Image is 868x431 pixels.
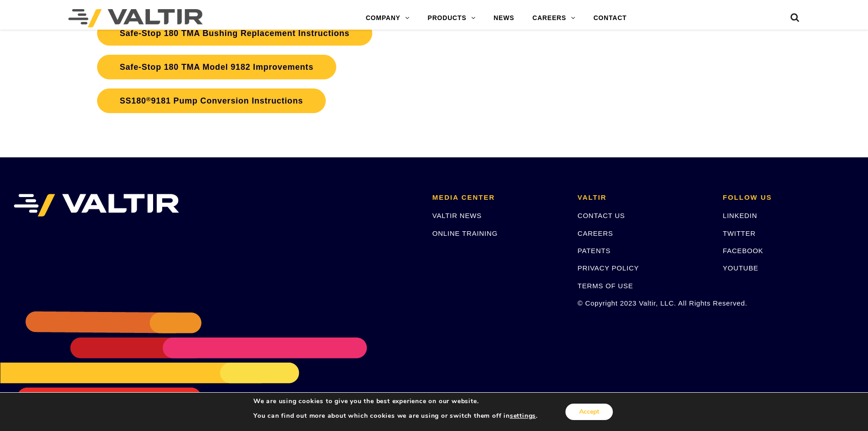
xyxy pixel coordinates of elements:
[584,9,636,27] a: CONTACT
[578,194,709,202] h2: VALTIR
[97,21,372,46] a: Safe-Stop 180 TMA Bushing Replacement Instructions
[253,412,538,420] p: You can find out more about which cookies we are using or switch them off in .
[97,55,336,79] a: Safe-Stop 180 TMA Model 9182 Improvements
[357,9,419,27] a: COMPANY
[578,229,613,237] a: CAREERS
[146,96,151,103] sup: ®
[723,247,763,254] a: FACEBOOK
[578,247,611,254] a: PATENTS
[14,194,179,217] img: VALTIR
[68,9,203,27] img: Valtir
[578,212,625,219] a: CONTACT US
[578,298,709,308] p: © Copyright 2023 Valtir, LLC. All Rights Reserved.
[723,194,854,202] h2: FOLLOW US
[484,9,523,27] a: NEWS
[524,9,585,27] a: CAREERS
[578,282,633,290] a: TERMS OF USE
[432,229,498,237] a: ONLINE TRAINING
[419,9,485,27] a: PRODUCTS
[723,229,755,237] a: TWITTER
[723,212,757,219] a: LINKEDIN
[510,412,536,420] button: settings
[432,194,564,202] h2: MEDIA CENTER
[253,397,538,405] p: We are using cookies to give you the best experience on our website.
[97,88,326,113] a: SS180®9181 Pump Conversion Instructions
[432,212,482,219] a: VALTIR NEWS
[578,264,639,272] a: PRIVACY POLICY
[723,264,758,272] a: YOUTUBE
[565,404,613,420] button: Accept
